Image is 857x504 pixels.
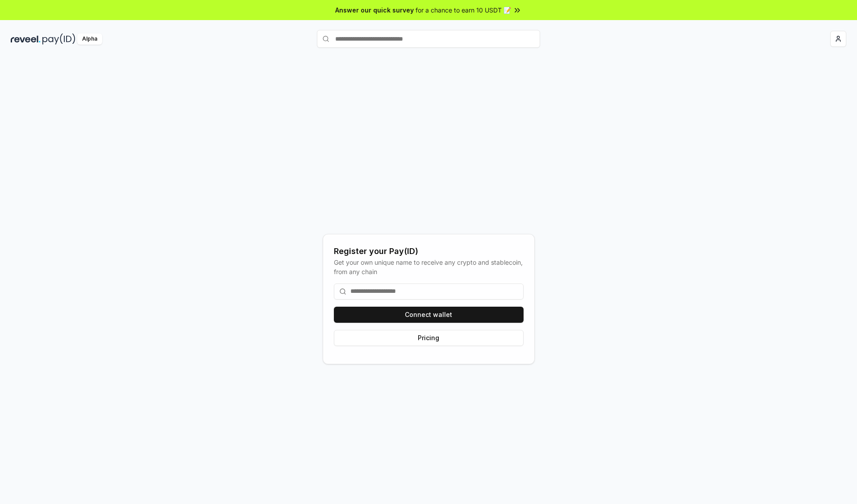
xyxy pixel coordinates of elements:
span: for a chance to earn 10 USDT 📝 [416,5,511,15]
img: reveel_dark [11,33,41,45]
div: Alpha [77,33,102,45]
div: Register your Pay(ID) [334,245,524,258]
button: Pricing [334,330,524,346]
button: Connect wallet [334,307,524,323]
div: Get your own unique name to receive any crypto and stablecoin, from any chain [334,258,524,276]
img: pay_id [42,33,75,45]
span: Answer our quick survey [335,5,414,15]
